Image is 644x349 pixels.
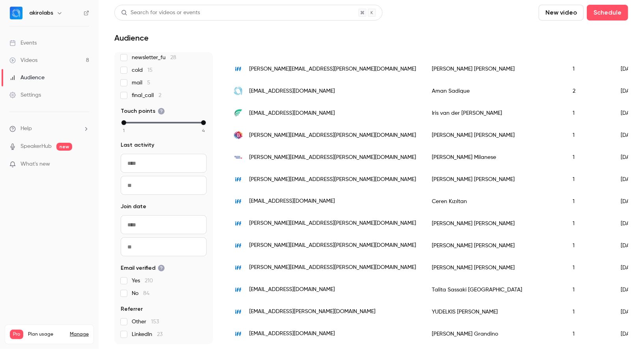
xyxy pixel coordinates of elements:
div: Aman Sadique [424,80,565,102]
span: mail [132,79,150,87]
div: 1 [565,102,613,124]
span: 23 [157,332,162,337]
input: From [121,215,207,234]
img: iff.com [233,197,243,206]
img: dormakaba.com [233,153,243,162]
span: [EMAIL_ADDRESS][PERSON_NAME][DOMAIN_NAME] [249,308,375,316]
span: [PERSON_NAME][EMAIL_ADDRESS][PERSON_NAME][DOMAIN_NAME] [249,153,416,162]
span: 8 [77,340,80,345]
div: [PERSON_NAME] [PERSON_NAME] [424,235,565,257]
img: iff.com [233,64,243,74]
div: YUDELKIS [PERSON_NAME] [424,301,565,323]
span: [EMAIL_ADDRESS][DOMAIN_NAME] [249,87,335,95]
span: [PERSON_NAME][EMAIL_ADDRESS][PERSON_NAME][DOMAIN_NAME] [249,131,416,140]
span: 2 [159,93,161,98]
div: [PERSON_NAME] [PERSON_NAME] [424,168,565,190]
span: 153 [151,319,159,325]
div: Ceren Kızıltan [424,190,565,213]
p: Videos [10,339,25,346]
div: min [121,120,126,125]
span: Pro [10,330,23,339]
div: Events [9,39,37,47]
span: Other [132,318,159,326]
span: Yes [132,277,153,285]
h6: akirolabs [29,9,53,17]
img: iff.com [233,241,243,250]
span: Email verified [121,264,165,272]
img: iff.com [233,307,243,317]
span: No [132,289,149,297]
img: akirolabs [10,7,22,19]
div: Talita Sassaki [GEOGRAPHIC_DATA] [424,279,565,301]
div: 1 [565,190,613,213]
input: From [121,154,207,173]
p: / 90 [77,339,89,346]
img: akirolabs.com [233,86,243,96]
span: 5 [147,80,150,86]
img: iff.com [233,285,243,295]
span: Last activity [121,141,154,149]
span: [PERSON_NAME][EMAIL_ADDRESS][PERSON_NAME][DOMAIN_NAME] [249,264,416,272]
span: LinkedIn [132,330,162,338]
span: Touch points [121,107,165,115]
a: Manage [70,331,89,338]
div: 1 [565,168,613,190]
img: iff.com [233,175,243,184]
img: iff.com [233,263,243,272]
img: iff.com [233,219,243,228]
span: 4 [202,127,205,134]
span: 15 [147,67,153,73]
button: New video [539,5,584,21]
div: 1 [565,58,613,80]
div: Settings [9,91,41,99]
span: Join date [121,203,146,211]
span: Plan usage [28,331,65,338]
div: 1 [565,301,613,323]
h1: Audience [114,33,149,43]
img: bertelsmann.de [233,131,243,140]
div: Search for videos or events [121,9,200,17]
span: Referrer [121,305,143,313]
span: newsletter_fu [132,54,176,62]
span: [PERSON_NAME][EMAIL_ADDRESS][PERSON_NAME][DOMAIN_NAME] [249,175,416,184]
div: [PERSON_NAME] Milanese [424,146,565,168]
div: 1 [565,146,613,168]
div: 1 [565,124,613,146]
div: 1 [565,279,613,301]
div: [PERSON_NAME] Grandino [424,323,565,345]
span: What's new [21,160,50,168]
div: 1 [565,213,613,235]
div: 1 [565,257,613,279]
span: 210 [145,278,153,284]
div: [PERSON_NAME] [PERSON_NAME] [424,124,565,146]
span: [EMAIL_ADDRESS][DOMAIN_NAME] [249,198,335,206]
div: Iris van der [PERSON_NAME] [424,102,565,124]
img: iff.com [233,329,243,339]
div: [PERSON_NAME] [PERSON_NAME] [424,257,565,279]
span: cold [132,66,153,74]
span: 84 [143,291,149,296]
a: SpeakerHub [21,142,52,151]
div: [PERSON_NAME] [PERSON_NAME] [424,58,565,80]
span: new [56,143,72,151]
img: equans.com [233,108,243,118]
span: [PERSON_NAME][EMAIL_ADDRESS][PERSON_NAME][DOMAIN_NAME] [249,220,416,228]
div: Audience [9,74,45,82]
span: 1 [123,127,125,134]
div: [PERSON_NAME] [PERSON_NAME] [424,213,565,235]
input: To [121,237,207,256]
div: max [201,120,206,125]
li: help-dropdown-opener [9,125,89,133]
span: final_call [132,91,161,99]
span: Help [21,125,32,133]
span: [EMAIL_ADDRESS][DOMAIN_NAME] [249,330,335,338]
button: Schedule [587,5,628,21]
div: 1 [565,323,613,345]
span: [PERSON_NAME][EMAIL_ADDRESS][PERSON_NAME][DOMAIN_NAME] [249,242,416,250]
div: 2 [565,80,613,102]
div: Videos [9,56,37,64]
input: To [121,176,207,195]
span: 28 [170,55,176,60]
span: [PERSON_NAME][EMAIL_ADDRESS][PERSON_NAME][DOMAIN_NAME] [249,65,416,73]
span: [EMAIL_ADDRESS][DOMAIN_NAME] [249,286,335,294]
